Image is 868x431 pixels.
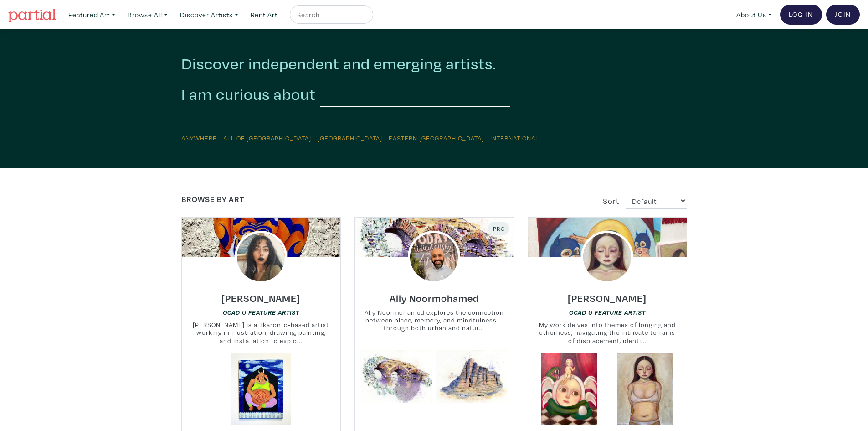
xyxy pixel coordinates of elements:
[181,134,217,142] a: Anywhere
[182,321,340,345] small: [PERSON_NAME] is a Tkaronto-based artist working in illustration, drawing, painting, and installa...
[390,290,479,300] a: Ally Noormohamed
[568,290,647,300] a: [PERSON_NAME]
[64,5,119,24] a: Featured Art
[221,290,300,300] a: [PERSON_NAME]
[569,309,646,316] em: OCAD U Feature Artist
[355,308,514,332] small: Ally Noormohamed explores the connection between place, memory, and mindfulness—through both urba...
[603,196,619,206] span: Sort
[568,292,647,304] h6: [PERSON_NAME]
[223,308,299,317] a: OCAD U Feature Artist
[223,134,311,142] a: All of [GEOGRAPHIC_DATA]
[490,134,539,142] a: International
[732,5,776,24] a: About Us
[181,84,316,104] h2: I am curious about
[408,231,461,284] img: phpThumb.php
[318,134,382,142] a: [GEOGRAPHIC_DATA]
[390,292,479,304] h6: Ally Noormohamed
[223,309,299,316] em: OCAD U Feature Artist
[581,231,634,284] img: phpThumb.php
[296,9,365,21] input: Search
[247,5,282,24] a: Rent Art
[389,134,484,142] a: Eastern [GEOGRAPHIC_DATA]
[123,5,172,24] a: Browse All
[528,321,687,345] small: My work delves into themes of longing and otherness, navigating the intricate terrains of displac...
[780,5,822,25] a: Log In
[492,225,505,232] span: Pro
[181,194,244,204] a: Browse by Art
[176,5,242,24] a: Discover Artists
[181,54,687,73] h2: Discover independent and emerging artists.
[221,292,300,304] h6: [PERSON_NAME]
[235,231,288,284] img: phpThumb.php
[826,5,860,25] a: Join
[569,308,646,317] a: OCAD U Feature Artist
